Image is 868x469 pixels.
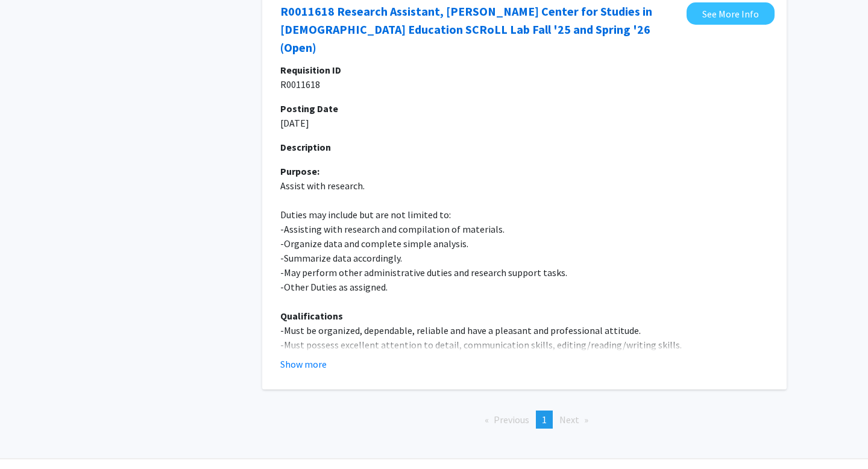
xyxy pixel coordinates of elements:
[262,411,787,429] ul: Pagination
[280,310,343,322] b: Qualifications
[280,357,327,371] button: Show more
[687,2,775,25] a: Opens in a new tab
[494,414,529,426] span: Previous
[280,102,338,115] b: Posting Date
[559,414,579,426] span: Next
[280,164,769,367] p: Assist with research. Duties may include but are not limited to: -Assisting with research and com...
[280,2,681,57] a: Opens in a new tab
[280,116,769,130] p: [DATE]
[280,77,769,92] p: R0011618
[280,141,331,153] b: Description
[542,414,547,426] span: 1
[280,64,341,76] b: Requisition ID
[9,415,51,460] iframe: Chat
[280,165,319,177] b: Purpose:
